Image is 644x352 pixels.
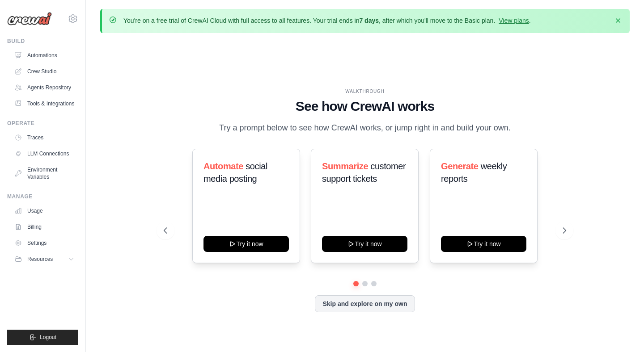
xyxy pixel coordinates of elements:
button: Try it now [322,236,407,252]
a: View plans [499,17,529,24]
div: WALKTHROUGH [164,88,566,95]
button: Try it now [203,236,289,252]
button: Resources [11,252,78,266]
span: Logout [40,334,56,341]
button: Skip and explore on my own [315,295,415,312]
a: Settings [11,236,78,250]
a: Automations [11,48,78,63]
a: Billing [11,220,78,234]
a: Agents Repository [11,80,78,95]
a: Traces [11,130,78,145]
a: Usage [11,204,78,218]
button: Logout [7,330,78,345]
img: Logo [7,12,52,25]
span: Generate [441,161,479,171]
p: You're on a free trial of CrewAI Cloud with full access to all features. Your trial ends in , aft... [123,16,531,25]
strong: 7 days [359,17,379,24]
button: Try it now [441,236,526,252]
p: Try a prompt below to see how CrewAI works, or jump right in and build your own. [215,122,515,134]
h1: See how CrewAI works [164,98,566,114]
span: weekly reports [441,161,507,184]
a: Tools & Integrations [11,96,78,111]
span: Summarize [322,161,368,171]
div: Manage [7,193,78,200]
span: Automate [203,161,243,171]
a: LLM Connections [11,147,78,161]
div: Build [7,38,78,45]
a: Crew Studio [11,64,78,79]
a: Environment Variables [11,163,78,184]
div: Operate [7,120,78,127]
span: Resources [27,256,53,263]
